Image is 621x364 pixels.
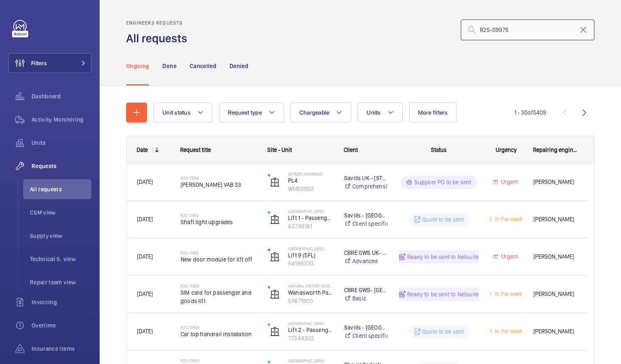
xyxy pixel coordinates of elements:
p: Ready to be sent to Netsuite [407,253,479,261]
span: More filters [418,109,448,116]
span: Filters [31,59,47,67]
span: [DATE] [137,178,153,185]
button: Unit status [154,103,213,122]
p: 57671905 [288,297,333,305]
span: of [528,109,533,116]
p: Denied [230,62,248,70]
span: In the week [493,216,523,222]
span: Supply view [30,232,91,240]
span: Car top handrail installation [181,330,257,338]
span: [PERSON_NAME] [533,177,577,187]
span: [DATE] [137,253,153,260]
img: elevator.svg [270,252,280,262]
span: 1 - 30 5409 [514,110,546,115]
h2: R25-11909 [181,283,257,288]
div: Date [137,147,148,153]
span: New door module for lift off [181,255,257,264]
span: Unit status [162,109,191,116]
p: Lift 2 - Passenger Lift [288,326,333,334]
span: Overtime [32,321,91,330]
p: CBRE GWS- [GEOGRAPHIC_DATA] [344,286,388,294]
span: Invoicing [32,298,91,306]
span: Dashboard [32,92,91,100]
span: Urgent [499,253,518,260]
p: Supplier PO to be sent [414,178,471,186]
button: Filters [8,53,91,73]
p: Natural History Museum Wandsworth Storage Facility [288,283,333,288]
a: Basic [344,294,388,303]
span: CSM view [30,208,91,217]
p: [GEOGRAPHIC_DATA] [288,246,333,251]
span: [DATE] [137,328,153,335]
button: Units [358,103,402,122]
img: elevator.svg [270,327,280,337]
p: Lift 1 - Passenger Lift [288,214,333,222]
span: Chargeable [299,109,330,116]
span: Urgency [496,147,517,153]
span: Repair team view [30,278,91,286]
a: Client specific [344,332,388,340]
p: Quote to be sent [422,215,464,224]
p: PL4 [288,176,333,185]
p: 54198370 [288,259,333,268]
h2: R25-11910 [181,250,257,255]
p: Ongoing [126,62,149,70]
span: Status [431,147,447,153]
span: In the week [493,328,523,335]
p: Savills UK - [STREET_ADDRESS] [344,174,388,182]
span: All requests [30,185,91,193]
p: 63789161 [288,222,333,230]
span: Shaft light upgrades [181,218,257,226]
img: elevator.svg [270,177,280,187]
span: Repairing engineer [533,147,578,153]
span: Urgent [499,178,518,185]
span: [DATE] [137,291,153,297]
a: Advanced [344,257,388,265]
input: Search by request number or quote number [461,20,594,40]
span: [DATE] [137,216,153,222]
p: Lift 9 (5FL) [288,251,333,259]
p: WME0053 [288,185,333,193]
span: In the week [493,291,523,297]
p: 77344302 [288,334,333,342]
span: Requests [32,162,91,170]
p: CBRE GWS UK- [GEOGRAPHIC_DATA] [344,249,388,257]
button: More filters [409,103,457,122]
img: elevator.svg [270,289,280,299]
span: Units [367,109,380,116]
span: [PERSON_NAME] [533,252,577,261]
a: Client specific [344,220,388,228]
p: [GEOGRAPHIC_DATA] [288,358,333,363]
span: Request type [228,109,262,116]
h2: R25-11913 [181,213,257,218]
p: Cancelled [190,62,216,70]
span: SIM card for passenger and goods lift [181,288,257,305]
span: Technical S. view [30,255,91,263]
p: Savills - [GEOGRAPHIC_DATA] [344,323,388,332]
a: Comprehensive [344,182,388,191]
span: [PERSON_NAME] [533,215,577,224]
button: Chargeable [291,103,352,122]
button: Request type [219,103,284,122]
span: [PERSON_NAME] [533,327,577,336]
p: [STREET_ADDRESS] [288,171,333,176]
img: elevator.svg [270,215,280,225]
p: Wandsworth Passenger [288,288,333,297]
p: Savills - [GEOGRAPHIC_DATA] [344,211,388,220]
p: Quote to be sent [422,327,464,336]
p: Done [162,62,176,70]
p: [GEOGRAPHIC_DATA] [288,209,333,214]
h2: R25-11908 [181,325,257,330]
span: Activity Monitoring [32,115,91,124]
span: [PERSON_NAME] VAB 33 [181,181,257,189]
span: [PERSON_NAME] [533,289,577,299]
h2: Engineers requests [126,20,192,26]
span: Request title [180,147,211,153]
h2: R25-11903 [181,358,257,363]
span: Client [344,147,358,153]
span: Insurance items [32,344,91,353]
span: Units [32,139,91,147]
p: [GEOGRAPHIC_DATA] [288,321,333,326]
p: Ready to be sent to Netsuite [407,290,479,298]
h1: All requests [126,31,192,46]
